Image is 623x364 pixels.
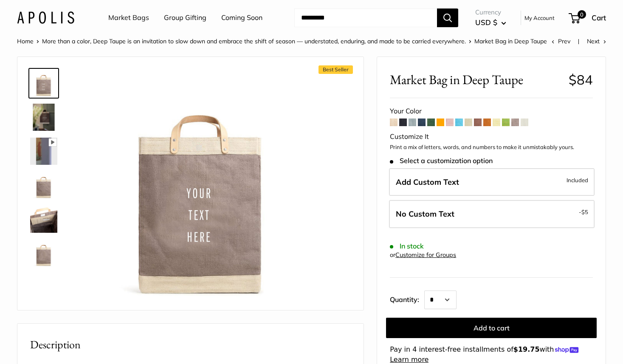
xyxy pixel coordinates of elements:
img: Market Bag in Deep Taupe [30,70,57,97]
a: Market Bag in Deep Taupe [28,136,59,166]
a: Market Bag in Deep Taupe [28,170,59,200]
a: Market Bag in Deep Taupe [28,102,59,133]
label: Leave Blank [389,200,595,228]
a: Group Gifting [164,11,206,24]
img: Market Bag in Deep Taupe [30,138,57,165]
a: Market Bags [108,11,149,24]
a: Market Bag in Deep Taupe [28,68,59,99]
span: $5 [581,209,588,215]
div: or [390,249,456,261]
span: Best Seller [319,65,353,74]
p: Print a mix of letters, words, and numbers to make it unmistakably yours. [390,143,593,152]
input: Search... [294,8,437,27]
span: No Custom Text [396,209,454,219]
span: - [579,207,588,217]
span: USD $ [475,18,497,27]
label: Add Custom Text [389,168,595,196]
span: Cart [592,13,606,22]
button: USD $ [475,16,506,29]
h2: Description [30,336,351,353]
a: 0 Cart [569,11,606,25]
a: Market Bag in Deep Taupe [28,204,59,234]
img: Apolis [17,11,74,24]
span: Market Bag in Deep Taupe [390,72,562,87]
nav: Breadcrumb [17,36,547,47]
button: Search [437,8,458,27]
a: My Account [524,13,555,23]
img: Market Bag in Deep Taupe [30,240,57,267]
img: Market Bag in Deep Taupe [85,70,316,301]
div: Customize It [390,130,593,143]
span: $84 [569,71,593,88]
a: Customize for Groups [395,251,456,259]
span: In stock [390,242,423,250]
a: Prev [552,37,570,45]
span: Included [567,175,588,185]
a: Next [587,37,606,45]
span: Add Custom Text [396,177,459,187]
img: Market Bag in Deep Taupe [30,206,57,233]
label: Quantity: [390,288,424,309]
a: Home [17,37,34,45]
span: 0 [578,10,586,19]
span: Currency [475,6,506,18]
a: More than a color, Deep Taupe is an invitation to slow down and embrace the shift of season — und... [42,37,466,45]
span: Market Bag in Deep Taupe [474,37,547,45]
a: Market Bag in Deep Taupe [28,238,59,268]
button: Add to cart [386,318,597,338]
div: Your Color [390,105,593,118]
img: Market Bag in Deep Taupe [30,172,57,199]
a: Coming Soon [221,11,262,24]
img: Market Bag in Deep Taupe [30,104,57,131]
span: Select a customization option [390,157,492,165]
